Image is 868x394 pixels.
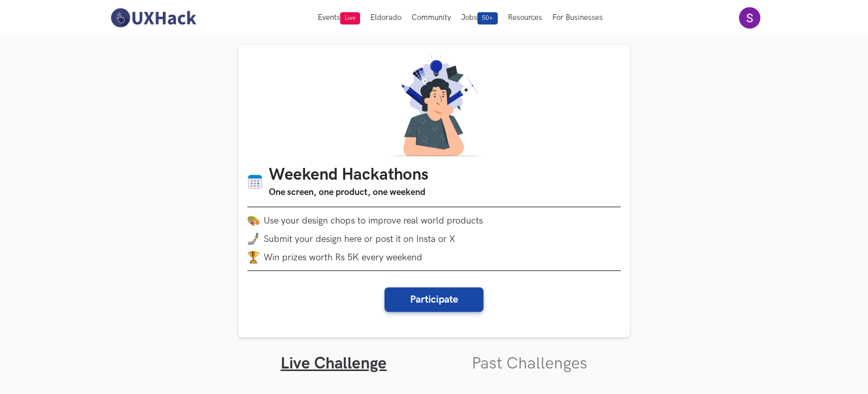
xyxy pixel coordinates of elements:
[247,251,260,263] img: trophy.png
[385,287,483,312] button: Participate
[108,7,198,29] img: UXHack-logo.png
[269,185,428,200] h3: One screen, one product, one weekend
[247,233,260,245] img: mobile-in-hand.png
[385,54,483,156] img: A designer thinking
[340,12,360,24] span: Live
[269,165,428,185] h1: Weekend Hackathons
[280,354,387,374] a: Live Challenge
[247,174,263,190] img: Calendar icon
[247,214,621,227] li: Use your design chops to improve real world products
[477,12,498,24] span: 50+
[247,214,260,227] img: palette.png
[472,354,588,374] a: Past Challenges
[739,7,760,29] img: Your profile pic
[264,234,455,244] span: Submit your design here or post it on Insta or X
[247,251,621,263] li: Win prizes worth Rs 5K every weekend
[238,337,630,374] ul: Tabs Interface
